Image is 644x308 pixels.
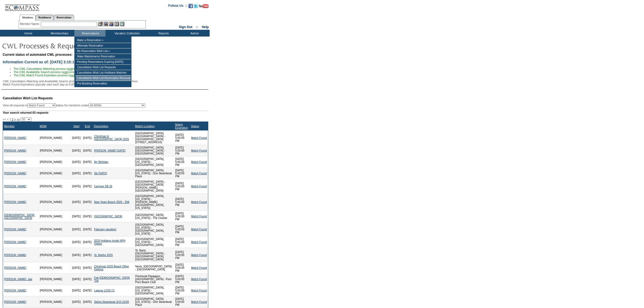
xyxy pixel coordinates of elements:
img: Become our fan on Facebook [189,4,193,8]
td: [PERSON_NAME] [39,194,71,211]
td: [GEOGRAPHIC_DATA] - [GEOGRAPHIC_DATA][PERSON_NAME], [GEOGRAPHIC_DATA] [134,179,174,194]
a: Members [19,15,36,21]
a: St. Barths 2025 [94,254,113,257]
span: < [7,118,8,121]
a: >> [17,118,20,121]
td: Cancellation Wish List Reservation Removal [76,76,131,81]
a: [PERSON_NAME] [4,172,26,175]
a: Match Found [191,266,207,269]
td: [DATE] [82,296,93,308]
td: Home [12,30,43,37]
td: [DATE] [82,222,93,237]
a: [PERSON_NAME] [4,266,26,269]
td: [GEOGRAPHIC_DATA], [US_STATE] - [GEOGRAPHIC_DATA] [134,237,174,248]
a: February vacation! [94,228,117,231]
td: [PERSON_NAME] [39,168,71,179]
td: [DATE] 5:00:00 PM [174,179,190,194]
td: [DATE] 5:00:00 PM [174,248,190,262]
td: [GEOGRAPHIC_DATA], [GEOGRAPHIC_DATA] - [GEOGRAPHIC_DATA] [134,145,174,156]
span: Current status of automated CWL processes: [3,53,72,57]
td: Reports [147,30,179,37]
td: [PERSON_NAME] [39,156,71,168]
a: MSM [40,124,47,128]
a: Help [202,25,209,29]
img: b_calculator.gif [120,22,124,26]
td: [PERSON_NAME] [39,262,71,274]
a: Match Expiration [175,123,188,129]
td: [DATE] [71,131,82,145]
td: Nevis, [GEOGRAPHIC_DATA] - [GEOGRAPHIC_DATA] [134,262,174,274]
td: Peninsula Papagayo, [GEOGRAPHIC_DATA] - Poro Poro Beach Club [134,274,174,285]
td: [DATE] 5:00:00 PM [174,131,190,145]
a: New Years Beach 2026 - 30A [94,201,130,204]
td: [PERSON_NAME] [39,248,71,262]
td: Vacation Collection [105,30,147,37]
img: View [104,22,108,26]
td: Cancellation Wish List Requests [76,65,131,70]
td: [PERSON_NAME] [39,179,71,194]
td: [DATE] 5:00:00 PM [174,168,190,179]
td: [DATE] 5:00:00 PM [174,296,190,308]
td: [DATE] [71,179,82,194]
td: Reservations [74,30,105,37]
td: Admin [179,30,210,37]
td: [PERSON_NAME] [39,131,71,145]
td: Alternate Reservation [76,43,131,48]
span: Cancellation Wish List Requests [3,96,53,100]
a: [PERSON_NAME] [4,201,26,204]
td: [DATE] [82,262,93,274]
td: [DATE] [71,248,82,262]
td: [DATE] [71,262,82,274]
a: Match Found [191,201,207,204]
td: [PERSON_NAME] [39,274,71,285]
td: [DATE] 5:00:00 PM [174,222,190,237]
a: 2025 Holidays inside NPH Option [94,239,126,245]
a: [PERSON_NAME] [4,241,26,244]
td: [DATE] [71,156,82,168]
a: Match Found [191,300,207,303]
a: End [85,124,90,128]
td: [PERSON_NAME] [39,285,71,296]
a: [PERSON_NAME] [4,160,26,163]
td: [DATE] [82,145,93,156]
span: The CWL Availability Search process is currently executing. [14,70,93,74]
td: [DATE] [71,168,82,179]
a: [PERSON_NAME] [4,289,26,292]
span: The CWL Match Found Expiration process is currently executing. [14,74,100,77]
td: [DATE] 5:00:00 PM [174,211,190,222]
a: [GEOGRAPHIC_DATA] [94,215,122,218]
a: Match Location [135,124,155,128]
td: [PERSON_NAME] [39,222,71,237]
td: [GEOGRAPHIC_DATA], [US_STATE] - The Cloister [134,211,174,222]
a: Match Found [191,185,207,188]
td: Make a Reservation » [76,38,131,43]
a: Sign Out [179,25,192,29]
a: [PERSON_NAME] [4,149,26,152]
td: [DATE] [82,211,93,222]
td: [PERSON_NAME] [39,211,71,222]
div: Member Name: [20,22,41,26]
td: [DATE] [82,274,93,285]
div: View all requests in status for members under [3,103,145,107]
a: Christmas in [GEOGRAPHIC_DATA] 2025 [94,135,129,141]
td: St. Barts, [GEOGRAPHIC_DATA] - [GEOGRAPHIC_DATA], [GEOGRAPHIC_DATA] [134,248,174,262]
u: not [64,70,68,74]
td: [DATE] [71,296,82,308]
img: b_edit.gif [98,22,103,26]
a: > [14,118,16,121]
td: [GEOGRAPHIC_DATA], [US_STATE] - One Steamboat Place [134,296,174,308]
u: not [71,74,75,77]
td: [DATE] 5:00:00 PM [174,237,190,248]
a: [PERSON_NAME] [DATE] [94,149,126,152]
a: [PERSON_NAME] [4,300,26,303]
a: [PERSON_NAME], Jag [4,278,32,281]
td: Pre-Booking Reservation [76,81,131,86]
td: [DATE] [82,237,93,248]
a: Match Found [191,289,207,292]
a: Match Found [191,160,207,163]
a: Match Found [191,136,207,139]
td: [DATE] [82,168,93,179]
span: The CWL Cancellation Matching process is currently executing. [14,67,98,70]
a: Description [94,124,108,128]
img: Subscribe to our YouTube Channel [199,4,209,8]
